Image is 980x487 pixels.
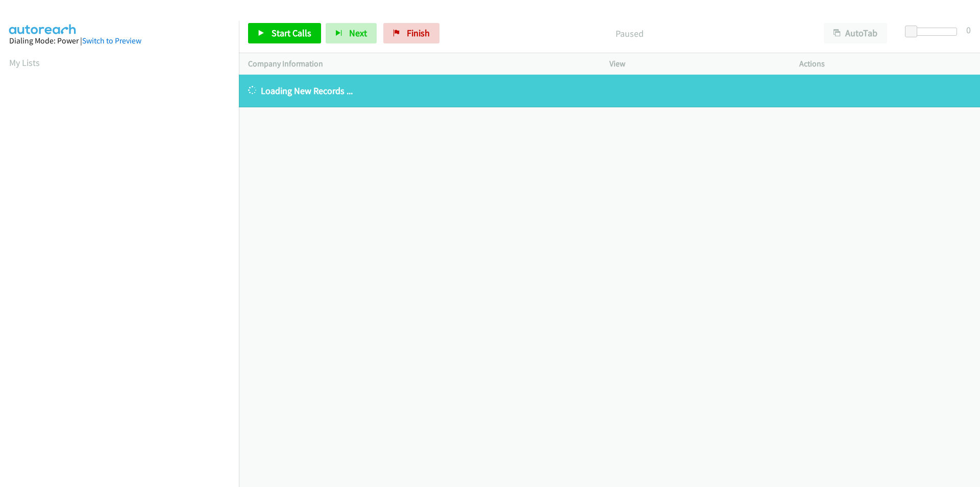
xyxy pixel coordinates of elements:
span: Next [349,27,367,39]
div: Delay between calls (in seconds) [910,28,957,36]
button: Next [326,23,377,43]
p: Actions [799,58,971,70]
a: My Lists [9,57,40,68]
span: Finish [407,27,430,39]
p: Paused [453,27,805,40]
a: Switch to Preview [82,36,141,45]
p: Company Information [248,58,591,70]
span: Start Calls [272,27,311,39]
div: Dialing Mode: Power | [9,35,230,47]
div: 0 [966,23,971,37]
button: AutoTab [824,23,887,43]
p: Loading New Records ... [248,84,971,98]
a: Start Calls [248,23,321,43]
a: Finish [383,23,439,43]
p: View [609,58,781,70]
